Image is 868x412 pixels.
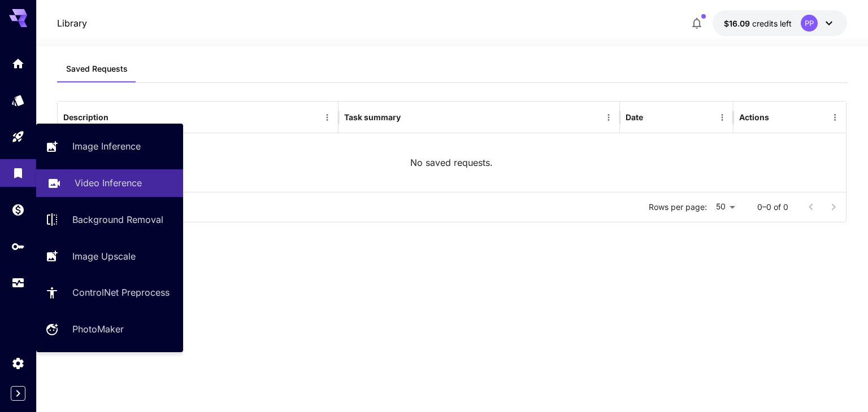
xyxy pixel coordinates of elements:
[11,203,25,217] div: Wallet
[36,315,183,343] a: PhotoMaker
[11,239,25,253] div: API Keys
[36,133,183,160] a: Image Inference
[63,112,108,122] div: Description
[36,206,183,234] a: Background Removal
[601,109,617,125] button: Menu
[57,16,87,30] p: Library
[11,356,25,370] div: Settings
[319,109,335,125] button: Menu
[72,249,136,263] p: Image Upscale
[110,109,125,125] button: Sort
[66,64,128,74] span: Saved Requests
[72,286,170,299] p: ControlNet Preprocess
[827,109,843,125] button: Menu
[36,242,183,270] a: Image Upscale
[75,176,142,190] p: Video Inference
[724,19,752,28] span: $16.09
[713,10,847,36] button: $16.08725
[714,109,730,125] button: Menu
[402,109,418,125] button: Sort
[757,201,788,213] p: 0–0 of 0
[36,279,183,306] a: ControlNet Preprocess
[11,93,25,107] div: Models
[11,163,25,177] div: Library
[36,169,183,197] a: Video Inference
[72,322,124,336] p: PhotoMaker
[724,17,792,29] div: $16.08725
[57,16,87,30] nav: breadcrumb
[711,199,739,215] div: 50
[739,112,769,122] div: Actions
[649,201,707,213] p: Rows per page:
[801,15,818,32] div: PP
[11,386,25,401] button: Expand sidebar
[752,19,792,28] span: credits left
[644,109,660,125] button: Sort
[72,213,163,226] p: Background Removal
[410,156,493,169] p: No saved requests.
[344,112,401,122] div: Task summary
[626,112,643,122] div: Date
[11,276,25,290] div: Usage
[11,56,25,71] div: Home
[72,139,141,153] p: Image Inference
[11,130,25,144] div: Playground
